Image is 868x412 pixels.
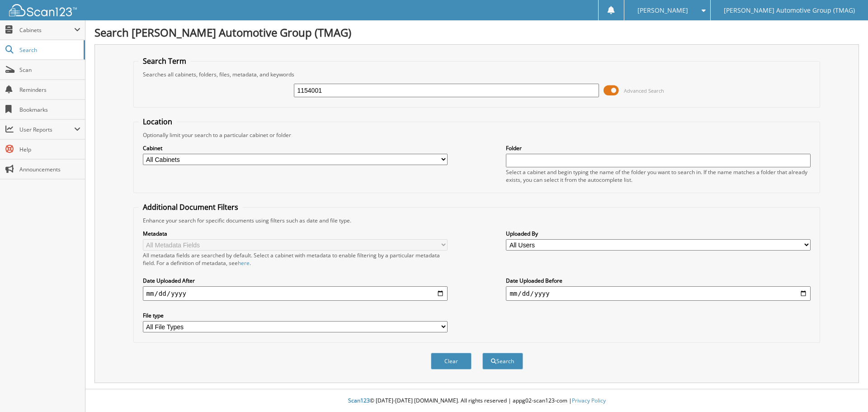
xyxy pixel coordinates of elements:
[506,168,811,184] div: Select a cabinet and begin typing the name of the folder you want to search in. If the name match...
[724,8,855,13] span: [PERSON_NAME] Automotive Group (TMAG)
[19,166,80,173] span: Announcements
[138,71,816,78] div: Searches all cabinets, folders, files, metadata, and keywords
[19,106,80,114] span: Bookmarks
[19,126,74,133] span: User Reports
[143,277,448,284] label: Date Uploaded After
[143,251,448,267] div: All metadata fields are searched by default. Select a cabinet with metadata to enable filtering b...
[19,26,74,34] span: Cabinets
[94,25,859,40] h1: Search [PERSON_NAME] Automotive Group (TMAG)
[138,131,816,139] div: Optionally limit your search to a particular cabinet or folder
[572,397,606,404] a: Privacy Policy
[506,144,811,152] label: Folder
[19,146,80,153] span: Help
[637,8,688,13] span: [PERSON_NAME]
[482,353,523,369] button: Search
[19,66,80,74] span: Scan
[506,230,811,237] label: Uploaded By
[143,230,448,237] label: Metadata
[143,312,448,319] label: File type
[19,86,80,94] span: Reminders
[138,117,177,127] legend: Location
[431,353,472,369] button: Clear
[138,217,816,224] div: Enhance your search for specific documents using filters such as date and file type.
[9,4,77,16] img: scan123-logo-white.svg
[19,46,79,54] span: Search
[138,202,243,212] legend: Additional Document Filters
[506,277,811,284] label: Date Uploaded Before
[143,286,448,301] input: start
[506,286,811,301] input: end
[85,390,868,412] div: © [DATE]-[DATE] [DOMAIN_NAME]. All rights reserved | appg02-scan123-com |
[238,259,250,267] a: here
[624,87,664,94] span: Advanced Search
[348,397,370,404] span: Scan123
[823,369,868,412] iframe: Chat Widget
[138,56,191,66] legend: Search Term
[143,144,448,152] label: Cabinet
